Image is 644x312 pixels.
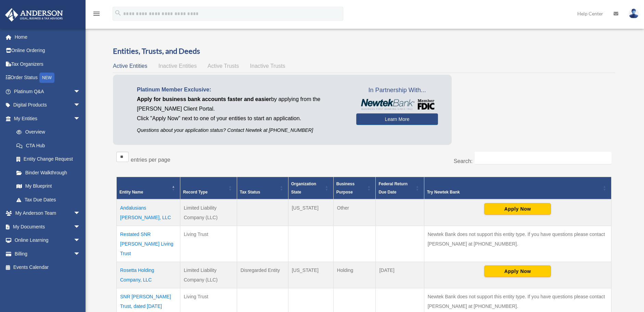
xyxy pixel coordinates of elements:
span: Inactive Trusts [250,63,285,69]
i: search [114,9,122,17]
a: My Documentsarrow_drop_down [5,220,91,234]
a: Platinum Q&Aarrow_drop_down [5,85,91,98]
a: Order StatusNEW [5,71,91,85]
span: Organization State [291,182,316,195]
h3: Entities, Trusts, and Deeds [113,46,615,57]
td: [US_STATE] [288,262,333,288]
td: Rosetta Holding Company, LLC [117,262,180,288]
span: arrow_drop_down [74,98,87,112]
a: Tax Due Dates [10,193,87,207]
td: Living Trust [180,226,237,262]
i: menu [92,10,101,18]
td: Newtek Bank does not support this entity type. If you have questions please contact [PERSON_NAME]... [424,226,611,262]
p: Questions about your application status? Contact Newtek at [PHONE_NUMBER] [137,126,346,135]
a: My Anderson Teamarrow_drop_down [5,207,91,220]
th: Try Newtek Bank : Activate to sort [424,177,611,200]
span: Entity Name [119,190,143,195]
a: Overview [10,125,84,139]
span: Active Entities [113,63,147,69]
span: arrow_drop_down [74,112,87,126]
th: Entity Name: Activate to invert sorting [117,177,180,200]
a: Tax Organizers [5,57,91,71]
img: Anderson Advisors Platinum Portal [3,8,65,22]
a: menu [92,12,101,18]
a: Billingarrow_drop_down [5,247,91,261]
a: Entity Change Request [10,152,87,166]
td: Holding [333,262,376,288]
label: Search: [454,158,473,164]
span: In Partnership With... [356,85,438,96]
span: arrow_drop_down [74,220,87,234]
td: Disregarded Entity [237,262,288,288]
a: Digital Productsarrow_drop_down [5,98,91,112]
td: Restated SNR [PERSON_NAME] Living Trust [117,226,180,262]
img: NewtekBankLogoSM.png [360,99,435,110]
th: Business Purpose: Activate to sort [333,177,376,200]
a: Online Ordering [5,44,91,58]
a: Binder Walkthrough [10,166,87,179]
p: by applying from the [PERSON_NAME] Client Portal. [137,95,346,114]
span: arrow_drop_down [74,247,87,261]
span: Apply for business bank accounts faster and easier [137,96,271,102]
p: Click "Apply Now" next to one of your entities to start an application. [137,114,346,123]
td: Andalusians [PERSON_NAME], LLC [117,199,180,226]
span: arrow_drop_down [74,207,87,221]
a: My Blueprint [10,179,87,193]
a: Home [5,30,91,44]
th: Organization State: Activate to sort [288,177,333,200]
a: Events Calendar [5,261,91,274]
img: User Pic [629,9,639,18]
td: [US_STATE] [288,199,333,226]
th: Federal Return Due Date: Activate to sort [376,177,424,200]
span: Federal Return Due Date [378,182,408,195]
div: Try Newtek Bank [427,188,601,196]
td: Limited Liability Company (LLC) [180,262,237,288]
div: NEW [39,73,54,83]
a: Learn More [356,113,438,125]
th: Record Type: Activate to sort [180,177,237,200]
a: My Entitiesarrow_drop_down [5,112,87,125]
span: Business Purpose [336,182,355,195]
span: Active Trusts [208,63,239,69]
button: Apply Now [484,265,551,277]
a: CTA Hub [10,139,87,152]
span: arrow_drop_down [74,85,87,99]
p: Platinum Member Exclusive: [137,85,346,95]
td: Other [333,199,376,226]
span: Record Type [183,190,208,195]
td: Limited Liability Company (LLC) [180,199,237,226]
td: [DATE] [376,262,424,288]
button: Apply Now [484,203,551,215]
a: Online Learningarrow_drop_down [5,234,91,247]
label: entries per page [131,157,170,163]
th: Tax Status: Activate to sort [237,177,288,200]
span: Tax Status [240,190,260,195]
span: Inactive Entities [158,63,197,69]
span: arrow_drop_down [74,234,87,248]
